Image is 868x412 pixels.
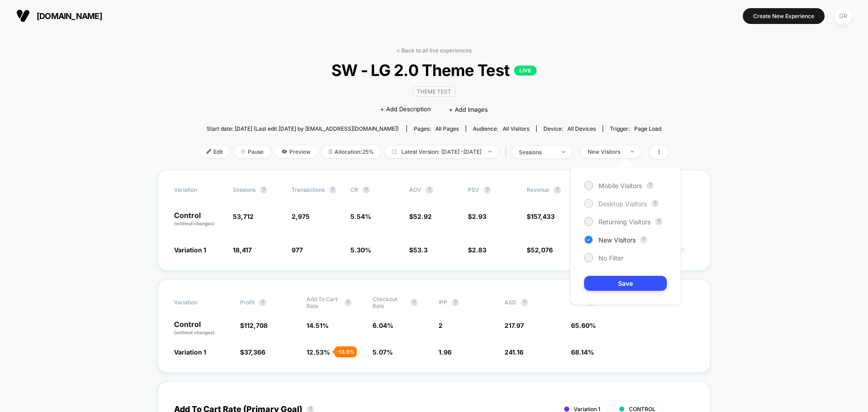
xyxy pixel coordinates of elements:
span: Device: [536,125,603,132]
span: 18,417 [233,246,252,254]
button: ? [651,200,659,207]
button: ? [363,186,370,194]
button: ? [655,218,662,225]
span: $ [527,246,553,254]
span: 241.16 [505,348,524,356]
button: [DOMAIN_NAME] [14,9,105,23]
img: rebalance [329,149,332,154]
img: end [488,151,491,152]
button: Save [584,276,667,291]
span: $ [240,322,268,329]
span: 14.51 % [307,322,329,329]
span: 65.60 % [571,322,596,329]
span: $ [240,348,265,356]
span: No Filter [599,254,623,262]
span: 1.96 [439,348,452,356]
img: edit [207,149,211,154]
div: GR [834,7,852,25]
div: Pages: [414,125,459,132]
span: 37,366 [244,348,265,356]
span: Allocation: 25% [322,146,381,158]
span: Checkout Rate [373,296,406,309]
span: 12.53 % [307,348,330,356]
span: Preview [275,146,317,158]
span: 2,975 [292,213,310,220]
p: Control [174,212,224,227]
span: Pause [234,146,270,158]
div: Trigger: [610,125,661,132]
span: 2.93 [472,213,486,220]
span: 157,433 [531,213,555,220]
span: Transactions [292,186,325,193]
span: Variation [174,186,224,194]
button: ? [329,186,336,194]
img: Visually logo [16,9,30,23]
span: SW - LG 2.0 Theme Test [223,61,645,80]
span: 217.97 [505,322,524,329]
span: AOV [409,186,421,193]
span: Profit [240,299,255,306]
span: Variation 1 [174,246,206,254]
img: end [631,151,634,152]
button: ? [452,299,459,306]
img: end [241,149,245,154]
span: Returning Visitors [599,218,651,226]
span: Theme Test [413,86,455,97]
button: ? [640,236,647,243]
span: 977 [292,246,303,254]
span: Page Load [634,125,661,132]
span: 52.92 [413,213,432,220]
button: GR [831,7,854,25]
span: CR [350,186,358,193]
img: calendar [392,149,397,154]
button: ? [521,299,528,306]
span: 53.3 [413,246,428,254]
img: end [562,151,565,153]
span: Latest Version: [DATE] - [DATE] [385,146,498,158]
p: Control [174,321,231,336]
span: $ [468,246,486,254]
span: $ [409,213,432,220]
span: Variation [174,296,224,309]
div: sessions [519,149,555,156]
span: Sessions [233,186,255,193]
button: Create New Experience [743,8,825,24]
span: 52,076 [531,246,553,254]
span: PSV [468,186,479,193]
span: 6.04 % [373,322,393,329]
span: (without changes) [174,330,215,335]
span: 53,712 [233,213,254,220]
span: 5.54 % [350,213,371,220]
span: ASD [505,299,516,306]
span: 2.83 [472,246,486,254]
span: 5.07 % [373,348,393,356]
p: LIVE [514,66,537,76]
span: Revenue [527,186,549,193]
button: ? [344,299,352,306]
button: ? [260,186,267,194]
button: ? [259,299,266,306]
span: all pages [435,125,459,132]
span: New Visitors [599,236,636,244]
button: ? [484,186,491,194]
span: 68.14 % [571,348,594,356]
span: + Add Images [449,106,488,113]
div: - 13.6 % [335,346,357,357]
span: 5.30 % [350,246,371,254]
span: IPP [439,299,447,306]
button: ? [554,186,561,194]
span: Edit [200,146,230,158]
button: ? [646,182,654,189]
span: Mobile Visitors [599,182,642,189]
span: 2 [439,322,443,329]
span: all devices [567,125,596,132]
span: [DOMAIN_NAME] [37,11,102,21]
span: $ [527,213,555,220]
span: | [503,146,512,159]
span: Add To Cart Rate [307,296,340,309]
span: Desktop Visitors [599,200,647,208]
span: + Add Description [380,105,431,114]
div: Audience: [473,125,529,132]
span: 112,708 [244,322,268,329]
a: < Back to all live experiences [396,47,472,54]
